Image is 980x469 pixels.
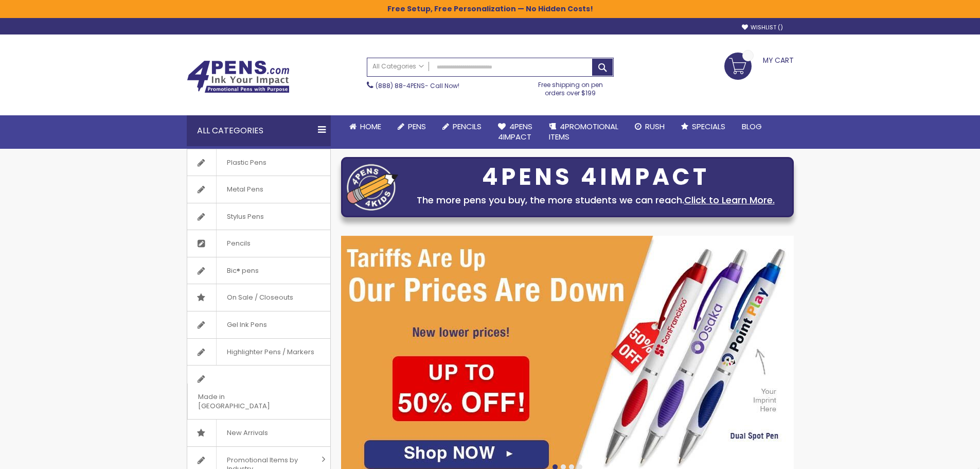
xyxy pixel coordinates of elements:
div: The more pens you buy, the more students we can reach. [403,193,788,207]
a: Wishlist [742,24,783,31]
img: 4Pens Custom Pens and Promotional Products [187,60,290,93]
span: Bic® pens [216,257,269,284]
span: Rush [645,121,665,132]
span: - Call Now! [376,81,459,90]
a: Click to Learn More. [684,194,775,206]
a: Pens [389,115,434,138]
a: New Arrivals [187,420,330,446]
span: Blog [742,121,762,132]
span: Stylus Pens [216,203,274,230]
span: All Categories [372,62,424,71]
a: Bic® pens [187,257,330,284]
a: Made in [GEOGRAPHIC_DATA] [187,366,330,419]
a: Highlighter Pens / Markers [187,339,330,366]
span: Specials [692,121,725,132]
span: Plastic Pens [216,149,277,176]
span: Made in [GEOGRAPHIC_DATA] [187,384,305,419]
span: New Arrivals [216,420,278,446]
span: 4Pens 4impact [498,121,532,142]
a: Pencils [187,230,330,257]
span: Pens [408,121,426,132]
a: Stylus Pens [187,203,330,230]
a: Metal Pens [187,176,330,203]
a: Blog [734,115,770,138]
a: Pencils [434,115,490,138]
span: On Sale / Closeouts [216,284,304,311]
a: Rush [627,115,673,138]
a: 4PROMOTIONALITEMS [541,115,627,149]
a: On Sale / Closeouts [187,284,330,311]
a: Gel Ink Pens [187,311,330,338]
div: Free shipping on pen orders over $199 [527,77,614,97]
a: Plastic Pens [187,149,330,176]
span: Gel Ink Pens [216,311,277,338]
div: All Categories [187,115,331,146]
span: 4PROMOTIONAL ITEMS [549,121,618,142]
span: Pencils [453,121,482,132]
a: All Categories [367,58,429,75]
span: Pencils [216,230,261,257]
img: four_pen_logo.png [347,164,398,211]
span: Metal Pens [216,176,274,203]
a: 4Pens4impact [490,115,541,149]
a: (888) 88-4PENS [376,81,425,90]
span: Highlighter Pens / Markers [216,339,325,366]
div: 4PENS 4IMPACT [403,166,788,188]
span: Home [360,121,381,132]
a: Home [341,115,389,138]
a: Specials [673,115,734,138]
